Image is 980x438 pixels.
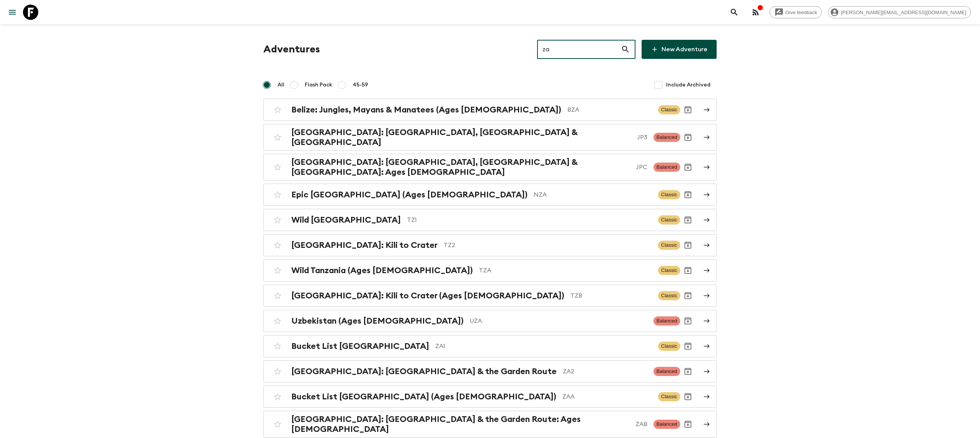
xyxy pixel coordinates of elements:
[727,5,742,20] button: search adventures
[291,291,564,301] h2: [GEOGRAPHIC_DATA]: Kili to Crater (Ages [DEMOGRAPHIC_DATA])
[479,266,652,275] p: TZA
[680,263,696,278] button: Archive
[353,81,368,89] span: 45-59
[263,411,717,438] a: [GEOGRAPHIC_DATA]: [GEOGRAPHIC_DATA] & the Garden Route: Ages [DEMOGRAPHIC_DATA]ZABBalancedArchive
[642,40,717,59] a: New Adventure
[769,6,822,18] a: Give feedback
[435,342,652,351] p: ZA1
[291,265,473,275] h2: Wild Tanzania (Ages [DEMOGRAPHIC_DATA])
[637,133,647,142] p: JP3
[407,215,652,225] p: TZ1
[305,81,332,89] span: Flash Pack
[680,160,696,175] button: Archive
[680,417,696,432] button: Archive
[291,392,556,402] h2: Bucket List [GEOGRAPHIC_DATA] (Ages [DEMOGRAPHIC_DATA])
[837,10,970,15] span: [PERSON_NAME][EMAIL_ADDRESS][DOMAIN_NAME]
[680,187,696,202] button: Archive
[680,102,696,117] button: Archive
[653,316,680,326] span: Balanced
[291,240,438,250] h2: [GEOGRAPHIC_DATA]: Kili to Crater
[567,105,652,114] p: BZA
[636,163,647,172] p: JPC
[263,124,717,151] a: [GEOGRAPHIC_DATA]: [GEOGRAPHIC_DATA], [GEOGRAPHIC_DATA] & [GEOGRAPHIC_DATA]JP3BalancedArchive
[658,266,680,275] span: Classic
[263,310,717,332] a: Uzbekistan (Ages [DEMOGRAPHIC_DATA])UZABalancedArchive
[653,163,680,172] span: Balanced
[534,190,652,199] p: NZA
[263,360,717,383] a: [GEOGRAPHIC_DATA]: [GEOGRAPHIC_DATA] & the Garden RouteZA2BalancedArchive
[680,212,696,228] button: Archive
[680,364,696,379] button: Archive
[570,291,652,300] p: TZB
[635,420,647,429] p: ZAB
[470,316,647,326] p: UZA
[291,414,629,434] h2: [GEOGRAPHIC_DATA]: [GEOGRAPHIC_DATA] & the Garden Route: Ages [DEMOGRAPHIC_DATA]
[263,209,717,231] a: Wild [GEOGRAPHIC_DATA]TZ1ClassicArchive
[291,105,561,115] h2: Belize: Jungles, Mayans & Manatees (Ages [DEMOGRAPHIC_DATA])
[680,288,696,303] button: Archive
[263,99,717,121] a: Belize: Jungles, Mayans & Manatees (Ages [DEMOGRAPHIC_DATA])BZAClassicArchive
[263,285,717,307] a: [GEOGRAPHIC_DATA]: Kili to Crater (Ages [DEMOGRAPHIC_DATA])TZBClassicArchive
[658,215,680,225] span: Classic
[291,127,631,147] h2: [GEOGRAPHIC_DATA]: [GEOGRAPHIC_DATA], [GEOGRAPHIC_DATA] & [GEOGRAPHIC_DATA]
[291,157,630,177] h2: [GEOGRAPHIC_DATA]: [GEOGRAPHIC_DATA], [GEOGRAPHIC_DATA] & [GEOGRAPHIC_DATA]: Ages [DEMOGRAPHIC_DATA]
[680,130,696,145] button: Archive
[653,133,680,142] span: Balanced
[537,39,621,60] input: e.g. AR1, Argentina
[263,42,320,57] h1: Adventures
[680,313,696,329] button: Archive
[291,366,557,376] h2: [GEOGRAPHIC_DATA]: [GEOGRAPHIC_DATA] & the Garden Route
[680,339,696,354] button: Archive
[653,420,680,429] span: Balanced
[278,81,284,89] span: All
[658,241,680,250] span: Classic
[291,215,401,225] h2: Wild [GEOGRAPHIC_DATA]
[263,154,717,181] a: [GEOGRAPHIC_DATA]: [GEOGRAPHIC_DATA], [GEOGRAPHIC_DATA] & [GEOGRAPHIC_DATA]: Ages [DEMOGRAPHIC_DA...
[562,392,652,401] p: ZAA
[658,105,680,114] span: Classic
[263,259,717,282] a: Wild Tanzania (Ages [DEMOGRAPHIC_DATA])TZAClassicArchive
[291,190,528,200] h2: Epic [GEOGRAPHIC_DATA] (Ages [DEMOGRAPHIC_DATA])
[781,10,822,15] span: Give feedback
[658,190,680,199] span: Classic
[263,335,717,357] a: Bucket List [GEOGRAPHIC_DATA]ZA1ClassicArchive
[291,341,429,351] h2: Bucket List [GEOGRAPHIC_DATA]
[658,342,680,351] span: Classic
[680,238,696,253] button: Archive
[5,5,20,20] button: menu
[680,389,696,404] button: Archive
[263,386,717,408] a: Bucket List [GEOGRAPHIC_DATA] (Ages [DEMOGRAPHIC_DATA])ZAAClassicArchive
[658,392,680,401] span: Classic
[666,81,710,89] span: Include Archived
[658,291,680,300] span: Classic
[563,367,647,376] p: ZA2
[444,241,652,250] p: TZ2
[263,184,717,206] a: Epic [GEOGRAPHIC_DATA] (Ages [DEMOGRAPHIC_DATA])NZAClassicArchive
[653,367,680,376] span: Balanced
[291,316,464,326] h2: Uzbekistan (Ages [DEMOGRAPHIC_DATA])
[828,6,971,18] div: [PERSON_NAME][EMAIL_ADDRESS][DOMAIN_NAME]
[263,234,717,256] a: [GEOGRAPHIC_DATA]: Kili to CraterTZ2ClassicArchive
